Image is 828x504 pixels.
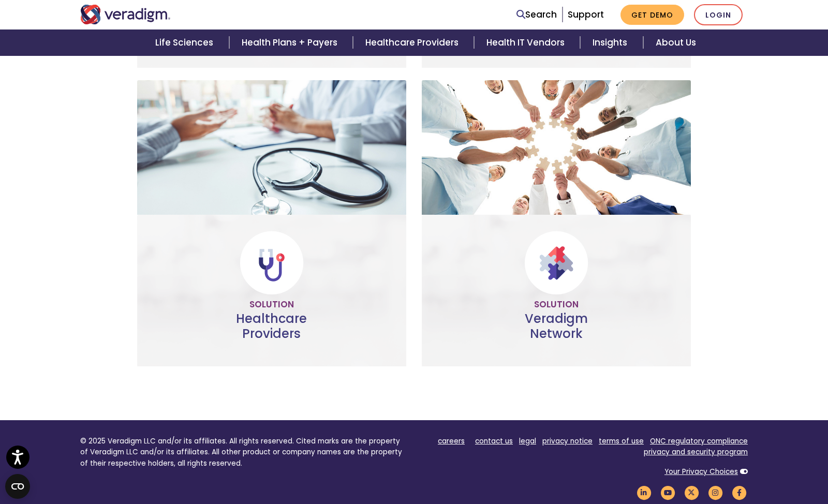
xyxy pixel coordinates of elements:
[80,5,171,24] img: Veradigm logo
[519,436,536,446] a: legal
[474,29,580,56] a: Health IT Vendors
[659,487,676,497] a: Veradigm YouTube Link
[650,436,748,446] a: ONC regulatory compliance
[80,436,406,469] p: © 2025 Veradigm LLC and/or its affiliates. All rights reserved. Cited marks are the property of V...
[599,436,644,446] a: terms of use
[694,4,743,25] a: Login
[475,436,513,446] a: contact us
[664,467,738,477] a: Your Privacy Choices
[568,8,604,21] a: Support
[145,312,398,342] h3: Healthcare Providers
[516,8,557,22] a: Search
[620,5,684,25] a: Get Demo
[430,312,683,342] h3: Veradigm Network
[643,29,708,56] a: About Us
[635,487,653,497] a: Veradigm LinkedIn Link
[145,298,398,312] p: Solution
[683,487,700,497] a: Veradigm Twitter Link
[229,29,353,56] a: Health Plans + Payers
[706,487,724,497] a: Veradigm Instagram Link
[730,487,748,497] a: Veradigm Facebook Link
[542,436,593,446] a: privacy notice
[353,29,474,56] a: Healthcare Providers
[143,29,229,56] a: Life Sciences
[438,436,465,446] a: careers
[430,298,683,312] p: Solution
[5,474,30,499] button: Open CMP widget
[580,29,643,56] a: Insights
[644,447,748,457] a: privacy and security program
